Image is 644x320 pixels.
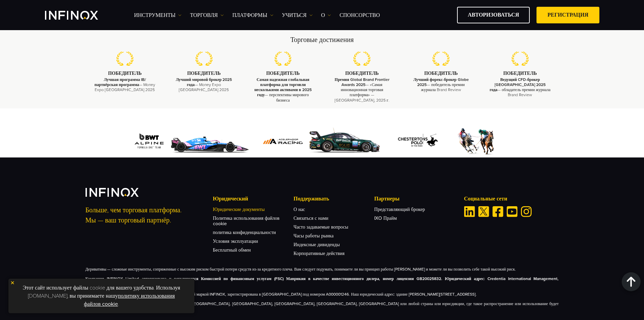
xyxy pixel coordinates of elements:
[493,206,503,217] a: Фейсбук
[190,11,224,19] a: ТОРГОВЛЯ
[339,12,380,19] font: СПОНСОРСТВО
[266,70,300,76] font: ПОБЕДИТЕЛЬ
[84,293,175,307] a: политику использования файлов cookie
[468,12,519,18] font: АВТОРИЗОВАТЬСЯ
[213,247,251,253] a: Бесплатный обмен
[232,12,267,19] font: ПЛАТФОРМЫ
[345,70,379,76] font: ПОБЕДИТЕЛЬ
[293,215,328,221] a: Связаться с нами
[45,11,114,20] a: Логотип ИНФИНОКС
[464,195,507,202] font: Социальные сети
[187,70,221,76] font: ПОБЕДИТЕЛЬ
[213,195,248,202] font: Юридический
[521,206,532,217] a: Инстаграм
[179,82,229,92] font: — Money Expo [GEOGRAPHIC_DATA] 2025
[490,77,545,92] font: Ведущий CFD-брокер [GEOGRAPHIC_DATA] 2025 года
[213,215,280,227] a: Политика использования файлов cookie
[213,238,258,244] a: Условия эксплуатации
[457,7,530,23] a: АВТОРИЗОВАТЬСЯ
[176,77,232,87] font: Лучший мировой брокер 2025 года
[507,206,518,217] a: Ютуб
[464,206,475,217] a: Линкедин
[339,11,380,19] a: СПОНСОРСТВО
[213,230,276,235] a: политика конфиденциальности
[293,224,348,230] a: Часто задаваемые вопросы
[374,207,425,212] a: Представляющий брокер
[86,292,477,297] font: Компания INFINOX Global Limited, действующая под торговой маркой INFINOX, зарегистрирована в [GEO...
[86,301,559,312] font: Информация на этом сайте не предназначена для жителей [GEOGRAPHIC_DATA], [GEOGRAPHIC_DATA], [GEOG...
[478,206,489,217] a: Твиттер
[293,242,340,248] a: Индексные дивиденды
[134,12,176,19] font: Инструменты
[536,7,599,23] a: РЕГИСТРАЦИЯ
[254,77,311,98] font: Самая надежная глобальная платформа для торговли несколькими активами в 2025 году
[424,70,458,76] font: ПОБЕДИТЕЛЬ
[86,276,559,287] font: Компания INFINOX Limited авторизована и регулируется Комиссией по финансовым услугам (FSC) Маврик...
[95,82,155,92] font: — Money Expo [GEOGRAPHIC_DATA] 2025
[95,77,146,87] font: Лучшая программа IB/партнёрская программа
[335,77,389,87] font: Премия Global Brand Frontier Awards 2025
[321,12,325,19] font: О
[290,36,354,44] font: Торговые достижения
[134,11,182,19] a: Инструменты
[421,82,464,92] font: — победитель премии журнала Brand Review
[293,195,329,202] font: Поддерживать
[190,12,218,19] font: ТОРГОВЛЯ
[547,12,588,18] font: РЕГИСТРАЦИЯ
[23,284,180,299] font: Этот сайт использует файлы cookie для вашего удобства. Используя [DOMAIN_NAME], вы принимаете нашу
[293,251,344,256] a: Корпоративные действия
[213,207,265,212] a: Юридические документы
[232,11,273,19] a: ПЛАТФОРМЫ
[86,216,171,225] font: Мы — ваш торговый партнёр.
[293,233,333,239] a: Часы работы рынка
[497,87,550,97] font: — обладатель премии журнала Brand Review
[108,70,142,76] font: ПОБЕДИТЕЛЬ
[282,12,307,19] font: Учиться
[10,280,15,285] img: желтый значок закрытия
[265,92,309,102] font: — перспективы мирового бизнеса
[293,207,305,212] a: О нас
[374,215,397,221] a: IXO Прайм
[321,11,331,19] a: О
[282,11,313,19] a: Учиться
[118,301,119,307] font: .
[374,195,400,202] font: Партнеры
[86,267,516,272] font: Деривативы — сложные инструменты, сопряженные с высоким риском быстрой потери средств из-за креди...
[413,77,469,87] font: Лучший форекс-брокер Globe 2025
[335,82,389,103] font: — «Самая инновационная торговая платформа» — [GEOGRAPHIC_DATA], 2025 г.
[86,206,182,214] font: Больше, чем торговая платформа.
[503,70,537,76] font: ПОБЕДИТЕЛЬ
